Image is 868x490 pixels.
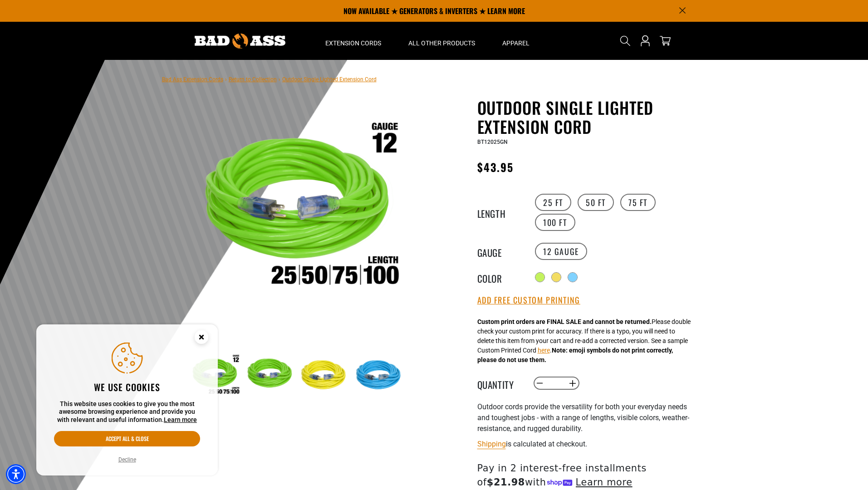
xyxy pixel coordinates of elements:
[502,39,530,47] span: Apparel
[477,318,652,325] strong: Custom print orders are FINAL SALE and cannot be returned.
[477,402,689,433] span: Outdoor cords provide the versatility for both your everyday needs and toughest jobs - with a ran...
[477,206,523,218] legend: Length
[116,455,139,464] button: Decline
[535,214,575,231] label: 100 FT
[54,431,200,446] button: Accept all & close
[195,34,285,49] img: Bad Ass Extension Cords
[477,271,523,283] legend: Color
[535,243,587,260] label: 12 Gauge
[353,349,406,402] img: Blue
[477,347,673,363] strong: Note: emoji symbols do not print correctly, please do not use them.
[164,416,197,423] a: This website uses cookies to give you the most awesome browsing experience and provide you with r...
[477,139,508,145] span: BT12025GN
[36,324,218,476] aside: Cookie Consent
[162,73,377,84] nav: breadcrumbs
[620,194,656,211] label: 75 FT
[477,159,514,175] span: $43.95
[477,295,580,305] button: Add Free Custom Printing
[535,194,571,211] label: 25 FT
[312,22,395,60] summary: Extension Cords
[538,346,550,355] button: here
[162,76,223,83] a: Bad Ass Extension Cords
[477,440,506,448] a: Shipping
[477,317,691,365] div: Please double check your custom print for accuracy. If there is a typo, you will need to delete t...
[244,349,296,402] img: neon green
[282,76,377,83] span: Outdoor Single Lighted Extension Cord
[395,22,489,60] summary: All Other Products
[325,39,381,47] span: Extension Cords
[477,245,523,257] legend: Gauge
[279,76,280,83] span: ›
[6,464,26,484] div: Accessibility Menu
[54,381,200,393] h2: We use cookies
[408,39,475,47] span: All Other Products
[299,349,351,402] img: yellow
[477,438,700,450] div: is calculated at checkout.
[578,194,614,211] label: 50 FT
[477,98,700,136] h1: Outdoor Single Lighted Extension Cord
[229,76,277,83] a: Return to Collection
[477,377,523,389] label: Quantity
[225,76,227,83] span: ›
[618,34,633,48] summary: Search
[489,22,543,60] summary: Apparel
[54,400,200,424] p: This website uses cookies to give you the most awesome browsing experience and provide you with r...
